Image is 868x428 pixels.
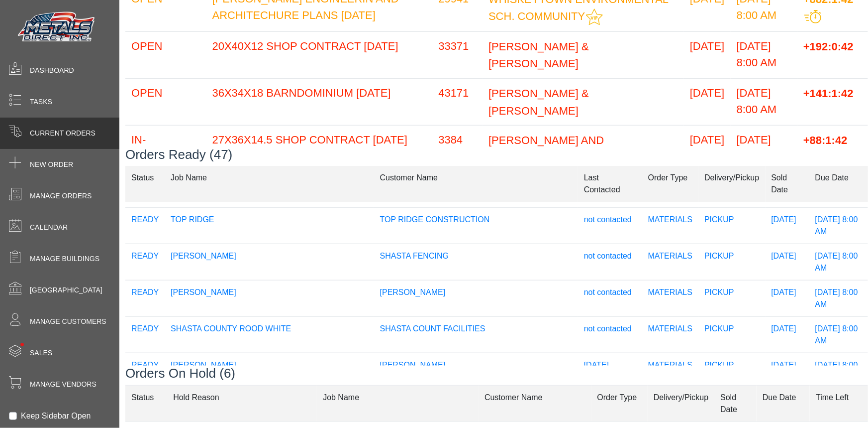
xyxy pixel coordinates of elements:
td: Customer Name [374,166,578,202]
td: Sold Date [766,166,809,202]
td: 43171 [432,79,482,126]
td: Order Type [591,386,648,422]
td: Hold Reason [167,386,317,422]
span: • [9,328,35,361]
span: +88:1:42 [803,135,848,147]
span: Manage Vendors [30,379,96,390]
td: [DATE] 8:00 AM [809,207,868,244]
td: Delivery/Pickup [648,386,714,422]
td: READY [125,316,165,353]
td: Job Name [317,386,479,422]
td: [DATE] 8:00 AM [809,316,868,353]
span: Current Orders [30,128,96,139]
td: 33371 [432,31,482,78]
td: Sold Date [714,386,757,422]
td: [DATE] 8:00 AM [809,280,868,316]
td: IN-PROGRESS [125,126,206,172]
td: Time Left [810,386,868,422]
td: [PERSON_NAME] [165,244,374,280]
td: [DATE] [684,126,731,172]
td: [DATE] [766,280,809,316]
td: [DATE] [684,79,731,126]
td: READY [125,244,165,280]
td: TOP RIDGE [165,207,374,244]
span: +192:0:42 [803,40,854,53]
td: [DATE] [684,31,731,78]
span: Tasks [30,97,52,107]
span: [PERSON_NAME] [380,288,446,297]
td: MATERIALS [642,353,699,389]
td: Last Contacted [578,166,642,202]
td: 3384 [432,126,482,172]
td: [DATE] [766,244,809,280]
td: [DATE] 8:00 AM [731,126,797,172]
td: MATERIALS [642,280,699,316]
span: SHASTA COUNT FACILITIES [380,325,485,333]
td: Job Name [165,166,374,202]
span: Manage Customers [30,316,106,327]
td: [DATE] 8:00 AM [809,244,868,280]
span: SHASTA FENCING [380,252,449,261]
td: [DATE] 10:25AM [578,353,642,389]
td: MATERIALS [642,244,699,280]
img: This order should be prioritized [804,10,821,23]
span: [PERSON_NAME] [380,361,446,370]
td: [DATE] [766,207,809,244]
td: [DATE] [766,316,809,353]
td: Status [125,166,165,202]
span: [PERSON_NAME] & [PERSON_NAME] [488,40,589,70]
td: PICKUP [698,316,765,353]
img: This customer should be prioritized [586,8,603,25]
td: SHASTA COUNTY ROOD WHITE [165,316,374,353]
td: not contacted [578,316,642,353]
span: TOP RIDGE CONSTRUCTION [380,216,490,224]
td: 36X34X18 BARNDOMINIUM [DATE] [206,79,433,126]
td: 27X36X14.5 SHOP CONTRACT [DATE] [206,126,433,172]
td: Delivery/Pickup [698,166,765,202]
label: Keep Sidebar Open [21,410,91,422]
td: [DATE] [766,353,809,389]
td: READY [125,353,165,389]
h3: Orders On Hold (6) [125,366,868,381]
td: OPEN [125,31,206,78]
td: Due Date [809,166,868,202]
td: PICKUP [698,207,765,244]
span: +141:1:42 [803,88,854,100]
td: 20X40X12 SHOP CONTRACT [DATE] [206,31,433,78]
td: READY [125,280,165,316]
td: Customer Name [479,386,591,422]
td: PICKUP [698,353,765,389]
td: [PERSON_NAME] [165,280,374,316]
td: Status [125,386,167,422]
td: not contacted [578,244,642,280]
td: not contacted [578,207,642,244]
td: PICKUP [698,244,765,280]
td: MATERIALS [642,316,699,353]
span: Manage Buildings [30,254,99,264]
img: Metals Direct Inc Logo [15,9,99,46]
h3: Orders Ready (47) [125,147,868,162]
td: [PERSON_NAME] [165,353,374,389]
td: Due Date [757,386,810,422]
td: OPEN [125,79,206,126]
td: PICKUP [698,280,765,316]
td: [DATE] 8:00 AM [809,353,868,389]
td: MATERIALS [642,207,699,244]
span: Calendar [30,222,68,233]
span: Manage Orders [30,191,92,201]
td: not contacted [578,280,642,316]
span: [GEOGRAPHIC_DATA] [30,285,102,295]
td: [DATE] 8:00 AM [731,31,797,78]
td: Order Type [642,166,699,202]
td: [DATE] 8:00 AM [731,79,797,126]
span: [PERSON_NAME] AND [PERSON_NAME] [488,135,604,164]
td: READY [125,207,165,244]
span: Dashboard [30,65,74,76]
span: New Order [30,159,73,170]
span: Sales [30,348,52,358]
span: [PERSON_NAME] & [PERSON_NAME] [488,88,589,118]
